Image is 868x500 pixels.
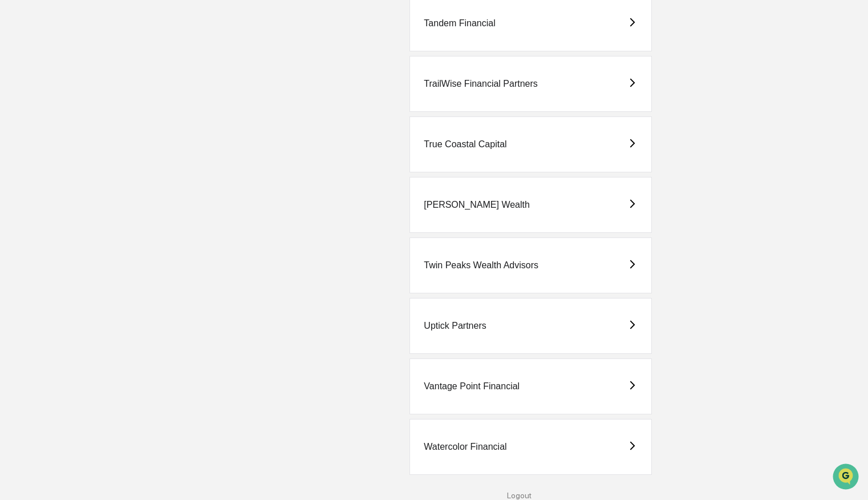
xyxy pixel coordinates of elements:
[194,91,208,104] button: Start new chat
[11,167,21,176] div: 🔎
[424,18,495,29] div: Tandem Financial
[39,87,187,99] div: Start new chat
[83,145,92,154] div: 🗄️
[23,166,72,177] span: Data Lookup
[39,99,144,108] div: We're available if you need us!
[424,79,537,89] div: TrailWise Financial Partners
[7,139,78,160] a: 🖐️Preclearance
[11,145,21,154] div: 🖐️
[424,442,506,452] div: Watercolor Financial
[424,321,486,331] div: Uptick Partners
[11,24,208,42] p: How can we help?
[424,200,530,210] div: [PERSON_NAME] Wealth
[80,193,138,202] a: Powered byPylon
[424,260,538,271] div: Twin Peaks Wealth Advisors
[832,462,862,493] iframe: Open customer support
[113,193,138,202] span: Pylon
[214,491,825,500] div: Logout
[94,144,141,155] span: Attestations
[11,87,32,108] img: 1746055101610-c473b297-6a78-478c-a979-82029cc54cd1
[23,144,74,155] span: Preclearance
[424,139,506,150] div: True Coastal Capital
[78,139,146,160] a: 🗄️Attestations
[424,381,520,392] div: Vantage Point Financial
[7,161,76,182] a: 🔎Data Lookup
